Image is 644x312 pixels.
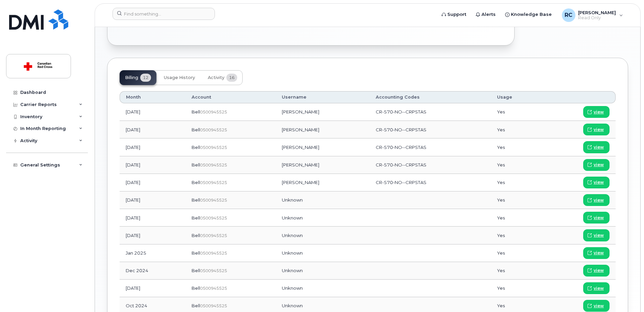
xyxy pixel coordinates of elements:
[594,232,604,238] span: view
[276,174,370,191] td: [PERSON_NAME]
[594,109,604,115] span: view
[192,268,200,273] span: Bell
[491,227,543,244] td: Yes
[583,159,610,171] a: view
[376,127,426,132] span: CR-570-NO--CRPSTAS
[578,10,616,15] span: [PERSON_NAME]
[200,109,227,114] span: 0500945525
[200,215,227,220] span: 0500945525
[583,177,610,188] a: view
[583,106,610,118] a: view
[594,250,604,256] span: view
[491,191,543,209] td: Yes
[200,162,227,167] span: 0500945525
[471,8,500,21] a: Alerts
[491,280,543,297] td: Yes
[200,303,227,308] span: 0500945525
[491,174,543,191] td: Yes
[226,74,237,82] span: 16
[583,300,610,312] a: view
[276,244,370,262] td: Unknown
[120,174,185,191] td: [DATE]
[583,247,610,259] a: view
[192,250,200,256] span: Bell
[583,124,610,135] a: view
[276,280,370,297] td: Unknown
[276,121,370,138] td: [PERSON_NAME]
[120,103,185,121] td: [DATE]
[376,109,426,114] span: CR-570-NO--CRPSTAS
[276,103,370,121] td: [PERSON_NAME]
[437,8,471,21] a: Support
[491,244,543,262] td: Yes
[208,75,224,80] span: Activity
[491,156,543,174] td: Yes
[370,91,491,103] th: Accounting Codes
[200,145,227,150] span: 0500945525
[594,144,604,150] span: view
[583,229,610,241] a: view
[192,233,200,238] span: Bell
[594,215,604,221] span: view
[120,121,185,138] td: [DATE]
[565,11,572,19] span: RC
[276,227,370,244] td: Unknown
[192,303,200,308] span: Bell
[491,121,543,138] td: Yes
[120,262,185,280] td: Dec 2024
[120,91,185,103] th: Month
[200,251,227,256] span: 0500945525
[276,138,370,156] td: [PERSON_NAME]
[578,15,616,21] span: Read Only
[583,265,610,277] a: view
[583,141,610,153] a: view
[376,180,426,185] span: CR-570-NO--CRPSTAS
[192,127,200,132] span: Bell
[583,212,610,224] a: view
[481,11,496,18] span: Alerts
[200,198,227,203] span: 0500945525
[594,197,604,203] span: view
[120,280,185,297] td: [DATE]
[276,156,370,174] td: [PERSON_NAME]
[491,262,543,280] td: Yes
[583,282,610,294] a: view
[192,215,200,220] span: Bell
[447,11,466,18] span: Support
[120,191,185,209] td: [DATE]
[276,262,370,280] td: Unknown
[200,127,227,132] span: 0500945525
[594,267,604,274] span: view
[594,162,604,168] span: view
[491,209,543,227] td: Yes
[120,138,185,156] td: [DATE]
[164,75,195,80] span: Usage History
[583,194,610,206] a: view
[120,156,185,174] td: [DATE]
[192,109,200,114] span: Bell
[192,145,200,150] span: Bell
[557,8,628,22] div: Rishi Chauhan
[200,180,227,185] span: 0500945525
[192,197,200,203] span: Bell
[491,91,543,103] th: Usage
[200,268,227,273] span: 0500945525
[594,303,604,309] span: view
[192,180,200,185] span: Bell
[511,11,552,18] span: Knowledge Base
[192,285,200,291] span: Bell
[594,179,604,185] span: view
[120,244,185,262] td: Jan 2025
[594,285,604,291] span: view
[200,233,227,238] span: 0500945525
[185,91,276,103] th: Account
[376,145,426,150] span: CR-570-NO--CRPSTAS
[192,162,200,167] span: Bell
[594,127,604,133] span: view
[276,191,370,209] td: Unknown
[376,162,426,167] span: CR-570-NO--CRPSTAS
[113,8,215,20] input: Find something...
[500,8,556,21] a: Knowledge Base
[491,103,543,121] td: Yes
[120,209,185,227] td: [DATE]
